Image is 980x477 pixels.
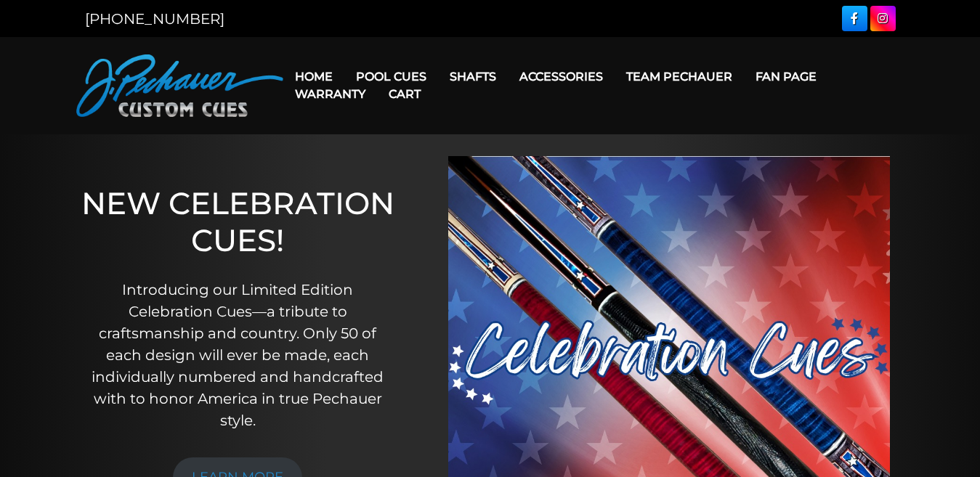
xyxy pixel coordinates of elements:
[508,58,615,95] a: Accessories
[283,76,377,113] a: Warranty
[377,76,432,113] a: Cart
[81,279,394,431] p: Introducing our Limited Edition Celebration Cues—a tribute to craftsmanship and country. Only 50 ...
[81,185,394,258] h1: NEW CELEBRATION CUES!
[744,58,828,95] a: Fan Page
[76,54,283,117] img: Pechauer Custom Cues
[85,10,224,28] a: [PHONE_NUMBER]
[283,58,344,95] a: Home
[438,58,508,95] a: Shafts
[615,58,744,95] a: Team Pechauer
[344,58,438,95] a: Pool Cues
